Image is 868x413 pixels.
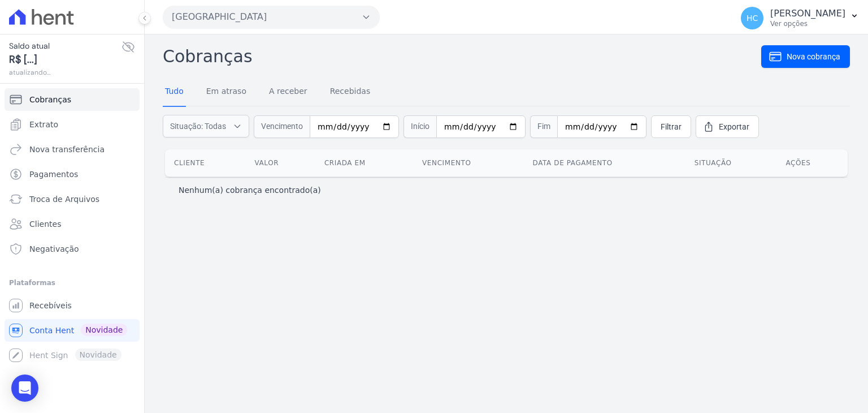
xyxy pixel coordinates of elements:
span: Fim [530,115,557,138]
span: Saldo atual [9,40,121,52]
button: HC [PERSON_NAME] Ver opções [732,2,868,34]
a: Negativação [5,238,140,260]
span: Troca de Arquivos [29,193,99,205]
button: [GEOGRAPHIC_DATA] [163,6,380,28]
a: Extrato [5,113,140,136]
span: Vencimento [254,115,310,138]
span: Cobranças [29,94,71,105]
a: Nova cobrança [761,45,850,68]
th: Criada em [315,149,413,177]
a: Pagamentos [5,163,140,186]
a: Recebíveis [5,294,140,317]
span: Exportar [719,121,749,132]
span: Recebíveis [29,300,72,311]
div: Open Intercom Messenger [11,375,38,402]
th: Valor [246,149,315,177]
p: Nenhum(a) cobrança encontrado(a) [179,184,321,196]
a: Nova transferência [5,138,140,161]
p: Ver opções [770,19,845,28]
a: Conta Hent Novidade [5,319,140,342]
p: [PERSON_NAME] [770,8,845,19]
th: Ações [776,149,848,177]
a: Recebidas [328,78,373,107]
a: Cobranças [5,88,140,111]
a: Tudo [163,78,186,107]
span: R$ [...] [9,52,121,67]
span: Clientes [29,218,61,230]
span: Nova transferência [29,144,105,155]
a: Filtrar [651,115,691,138]
span: Novidade [81,324,127,336]
th: Data de pagamento [524,149,685,177]
a: A receber [267,78,310,107]
nav: Sidebar [9,88,135,367]
a: Troca de Arquivos [5,188,140,210]
span: atualizando... [9,67,121,78]
h2: Cobranças [163,44,761,69]
span: Situação: Todas [170,121,226,132]
span: Nova cobrança [787,51,840,62]
a: Exportar [696,115,759,138]
span: HC [747,14,758,22]
a: Clientes [5,213,140,235]
span: Conta Hent [29,325,74,336]
span: Início [403,115,436,138]
span: Negativação [29,243,79,255]
div: Plataformas [9,276,135,290]
a: Em atraso [204,78,249,107]
span: Filtrar [661,121,682,132]
th: Cliente [165,149,246,177]
th: Situação [685,149,777,177]
th: Vencimento [413,149,524,177]
button: Situação: Todas [163,115,249,137]
span: Pagamentos [29,169,78,180]
span: Extrato [29,119,58,130]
